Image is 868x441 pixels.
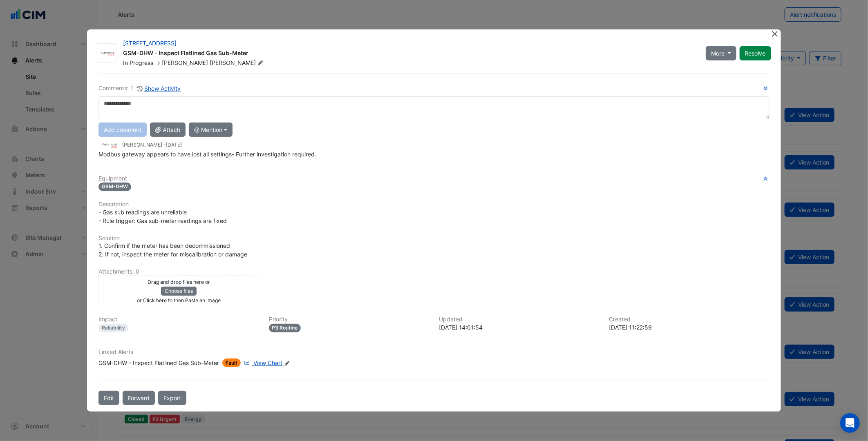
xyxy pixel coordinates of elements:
h6: Updated [439,316,599,323]
h6: Impact [98,316,259,323]
div: GSM-DHW - Inspect Flatlined Gas Sub-Meter [98,359,219,367]
div: Comments: 1 [98,84,181,93]
div: Reliability [98,324,128,332]
a: View Chart [242,359,282,367]
span: [PERSON_NAME] [162,59,208,66]
div: [DATE] 14:01:54 [439,323,599,332]
span: [PERSON_NAME] [210,59,265,67]
span: 2025-09-18 14:01:54 [166,142,182,148]
span: GSM-DHW [98,183,131,191]
span: - Gas sub readings are unreliable - Rule trigger: Gas sub-meter readings are fixed [98,209,227,224]
span: In Progress [123,59,153,66]
a: [STREET_ADDRESS] [123,40,177,47]
button: More [706,46,736,60]
small: Drag and drop files here or [148,279,210,285]
span: -> [155,59,160,66]
button: @ Mention [189,122,233,137]
button: Edit [98,391,119,405]
h6: Created [609,316,769,323]
a: Export [158,391,186,405]
span: More [711,49,725,58]
span: View Chart [253,359,282,366]
h6: Attachments: 0 [98,268,769,275]
h6: Linked Alerts [98,349,769,356]
fa-icon: Edit Linked Alerts [284,360,290,366]
h6: Solution [98,235,769,242]
button: Choose files [161,287,197,296]
span: 1. Confirm if the meter has been decommissioned 2. If not, inspect the meter for miscalibration o... [98,242,247,258]
button: Attach [150,122,186,137]
button: Resolve [740,46,771,60]
span: Fault [222,359,241,367]
small: [PERSON_NAME] - [122,141,182,149]
div: GSM-DHW - Inspect Flatlined Gas Sub-Meter [123,49,696,59]
div: P3 Routine [269,324,301,332]
img: Automated Logic [98,140,119,149]
img: Automated Logic [97,49,116,58]
button: Show Activity [136,84,181,93]
button: Forward [123,391,155,405]
h6: Priority [269,316,429,323]
div: Open Intercom Messenger [840,413,860,433]
small: or Click here to then Paste an image [137,297,221,303]
div: [DATE] 11:22:59 [609,323,769,332]
h6: Equipment [98,175,769,182]
button: Close [771,29,779,38]
h6: Description [98,201,769,208]
span: Modbus gateway appears to have lost all settings- Further investigation required. [98,151,316,158]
